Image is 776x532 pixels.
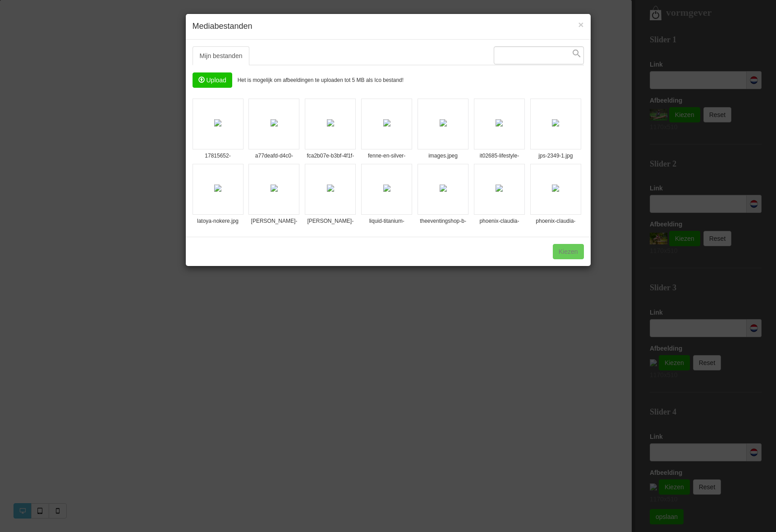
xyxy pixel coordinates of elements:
[496,119,503,126] img: shopconnector.aspx
[440,185,447,192] img: shopconnector.aspx
[305,217,355,226] span: [PERSON_NAME]-renswoude-[DATE]-2021.jpg
[249,152,299,161] span: a77deafd-d4c0-457f-bd79-ae3c982ebd06.jpg
[238,77,404,83] small: Het is mogelijk om afbeeldingen te uploaden tot 5 MB als Ico bestand!
[327,185,334,192] img: shopconnector.aspx
[552,119,559,126] img: shopconnector.aspx
[327,119,334,126] img: shopconnector.aspx
[383,119,390,126] img: shopconnector.aspx
[418,152,468,161] span: images.jpeg
[271,119,278,126] img: shopconnector.aspx
[474,152,524,161] span: it02685-lifestyle-suedeclosecontactsquare-mist-6.jpg
[362,217,412,226] span: liquid-titanium-therapeutic-mask-media-1.jpg
[578,20,583,29] button: Close
[578,19,583,30] span: ×
[271,185,278,192] img: shopconnector.aspx
[193,72,232,88] span: Upload
[362,152,412,161] span: fenne-en-silver-star.jpg
[305,152,355,161] span: fca2b07e-b3bf-4f1f-8a76-0792ec96a4a6.jpg
[193,46,250,65] a: Mijn bestanden
[193,152,243,161] span: 17815652-51b7276d72bfa419cfe8.jpg
[418,217,468,226] span: theeventingshop-b-1-.jpg
[214,185,221,192] img: shopconnector.aspx
[496,185,503,192] img: shopconnector.aspx
[249,217,299,226] span: [PERSON_NAME]-renswoude-[DATE]-2021-ii.jpg
[193,217,243,226] span: latoya-nokere.jpg
[552,185,559,192] img: shopconnector.aspx
[531,152,581,161] span: jps-2349-1.jpg
[474,217,524,226] span: phoenix-claudia-lifestyle4.jpg
[383,185,390,192] img: shopconnector.aspx
[440,119,447,126] img: shopconnector.aspx
[193,21,584,32] h4: Mediabestanden
[214,119,221,126] img: shopconnector.aspx
[531,217,581,226] span: phoenix-claudia-lifestyle1.jpg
